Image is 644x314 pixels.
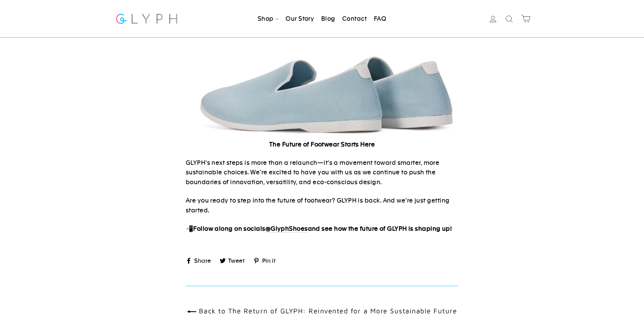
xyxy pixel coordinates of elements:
a: Blog [318,11,338,26]
img: Screenshot_2025-05-06_at_4.07.35_PM.png [186,23,458,140]
strong: The Future of Footwear Starts Here [269,141,375,148]
a: Our Story [283,11,317,26]
p: GLYPH’s next steps is more than a relaunch—it’s a movement toward smarter, more sustainable choic... [186,158,458,187]
a: Contact [339,11,369,26]
strong: GlyphShoes [271,225,308,232]
span: Tweet [227,258,250,264]
strong: and see how the future of GLYPH is shaping up! [308,225,452,232]
p: Are you ready to step into the future of footwear? GLYPH is back. And we’re just getting started. [186,196,458,215]
a: FAQ [371,11,389,26]
a: Shop [255,11,281,26]
ul: Primary [255,11,389,26]
p: 📲 [186,224,458,234]
iframe: Glyph - Referral program [635,128,644,187]
strong: Follow along on socials [193,225,271,233]
span: Pin it [261,258,281,264]
a: GlyphShoes [271,225,308,233]
a: @ [265,225,271,233]
span: Share [193,258,216,264]
img: Glyph [115,10,179,28]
